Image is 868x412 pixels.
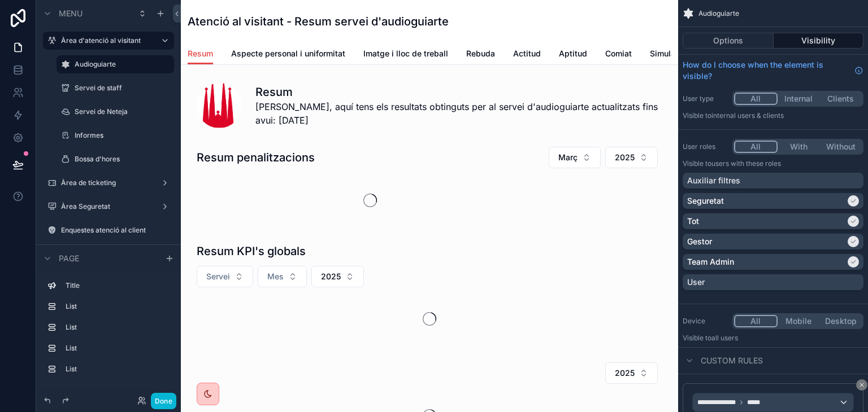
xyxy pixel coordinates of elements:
label: List [66,344,170,353]
div: scrollable content [36,271,181,389]
button: Internal [778,93,820,105]
label: User type [683,94,728,103]
button: Options [683,33,774,49]
span: Custom rules [701,355,763,366]
span: How do I choose when the element is visible? [683,59,850,82]
label: Informes [75,131,172,140]
button: Done [151,393,176,409]
span: Aptitud [559,48,587,59]
h1: Atenció al visitant - Resum servei d'audioguiarte [188,14,449,29]
label: Servei de staff [75,84,172,93]
span: Comiat [605,48,632,59]
p: User [687,277,705,288]
span: Resum [188,48,213,59]
label: Àrea d'atenció al visitant [61,36,151,45]
span: Audioguiarte [698,9,739,18]
a: Imatge i lloc de treball [363,43,448,66]
label: Audioguiarte [75,60,167,69]
label: List [66,323,170,332]
a: Simulacions [650,43,696,66]
span: Simulacions [650,48,696,59]
a: Comiat [605,43,632,66]
a: Rebuda [466,43,495,66]
label: Bossa d'hores [75,155,172,164]
span: Aspecte personal i uniformitat [231,48,345,59]
button: Clients [819,93,862,105]
a: Aptitud [559,43,587,66]
a: Resum [188,43,213,65]
label: Device [683,317,728,326]
p: Visible to [683,159,863,168]
span: all users [711,334,738,342]
p: Seguretat [687,195,724,207]
p: Visible to [683,111,863,120]
button: All [734,315,778,327]
p: Gestor [687,236,712,247]
label: List [66,302,170,311]
label: Title [66,281,170,290]
span: Imatge i lloc de treball [363,48,448,59]
span: Page [59,253,79,264]
button: All [734,141,778,153]
span: Internal users & clients [711,111,784,120]
button: Desktop [819,315,862,327]
span: Users with these roles [711,159,781,168]
button: Without [819,141,862,153]
label: Enquestes atenció al client [61,226,172,235]
label: Servei de Neteja [75,107,172,116]
span: Rebuda [466,48,495,59]
label: List [66,365,170,374]
a: Actitud [513,43,541,66]
p: Team Admin [687,256,734,268]
p: Visible to [683,334,863,343]
button: With [778,141,820,153]
label: User roles [683,142,728,151]
span: Menu [59,8,83,19]
button: Visibility [774,33,864,49]
button: All [734,93,778,105]
p: Tot [687,216,699,227]
button: Mobile [778,315,820,327]
a: Aspecte personal i uniformitat [231,43,345,66]
p: Auxiliar filtres [687,175,740,186]
label: Àrea de ticketing [61,178,156,187]
span: Actitud [513,48,541,59]
a: How do I choose when the element is visible? [683,59,863,82]
label: Àrea Seguretat [61,202,156,211]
